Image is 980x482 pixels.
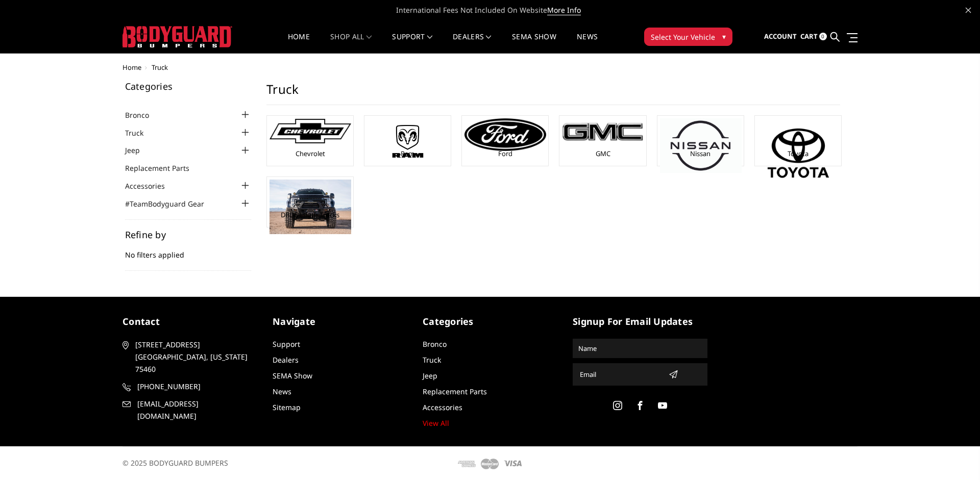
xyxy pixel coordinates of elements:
a: DBL Designs Trucks [281,210,339,219]
a: Toyota [788,149,808,158]
a: Dealers [273,355,299,365]
a: Ford [498,149,512,158]
a: [PHONE_NUMBER] [122,380,257,393]
input: Email [576,366,665,383]
a: Support [392,33,432,53]
a: Bronco [125,110,162,120]
a: shop all [330,33,372,53]
a: Sitemap [273,402,301,412]
a: Support [273,339,300,349]
img: BODYGUARD BUMPERS [122,26,232,47]
span: [PHONE_NUMBER] [137,380,256,393]
button: Select Your Vehicle [644,28,732,46]
div: No filters applied [125,230,252,271]
a: Account [764,23,797,50]
a: Truck [125,128,156,138]
h5: Categories [423,315,557,328]
a: Home [288,33,310,53]
span: ▾ [722,31,726,42]
a: Accessories [423,402,462,412]
span: 0 [819,33,827,40]
span: © 2025 BODYGUARD BUMPERS [122,458,228,468]
a: Bronco [423,339,447,349]
h5: contact [122,315,257,328]
a: GMC [596,149,610,158]
a: Accessories [125,181,178,191]
h1: Truck [266,82,840,105]
a: Home [122,63,141,72]
span: Truck [152,63,168,72]
a: Replacement Parts [125,163,202,173]
a: Cart 0 [800,23,827,50]
a: Ram [401,149,414,158]
a: Replacement Parts [423,387,487,396]
h5: signup for email updates [573,315,707,328]
a: Chevrolet [296,149,325,158]
h5: Refine by [125,230,252,239]
span: [STREET_ADDRESS] [GEOGRAPHIC_DATA], [US_STATE] 75460 [135,339,254,375]
a: Jeep [423,371,437,380]
span: [EMAIL_ADDRESS][DOMAIN_NAME] [137,398,256,422]
a: Nissan [690,149,710,158]
a: Jeep [125,145,153,156]
a: Dealers [453,33,492,53]
a: SEMA Show [512,33,556,53]
span: Select Your Vehicle [651,32,715,42]
a: Truck [423,355,441,365]
h5: Categories [125,82,252,91]
span: Account [764,32,797,41]
a: #TeamBodyguard Gear [125,198,217,209]
a: [EMAIL_ADDRESS][DOMAIN_NAME] [122,398,257,422]
a: News [577,33,598,53]
a: More Info [547,5,581,15]
input: Name [574,340,706,357]
a: View All [423,418,449,428]
span: Cart [800,32,818,41]
h5: Navigate [273,315,407,328]
a: News [273,387,291,396]
a: SEMA Show [273,371,312,380]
